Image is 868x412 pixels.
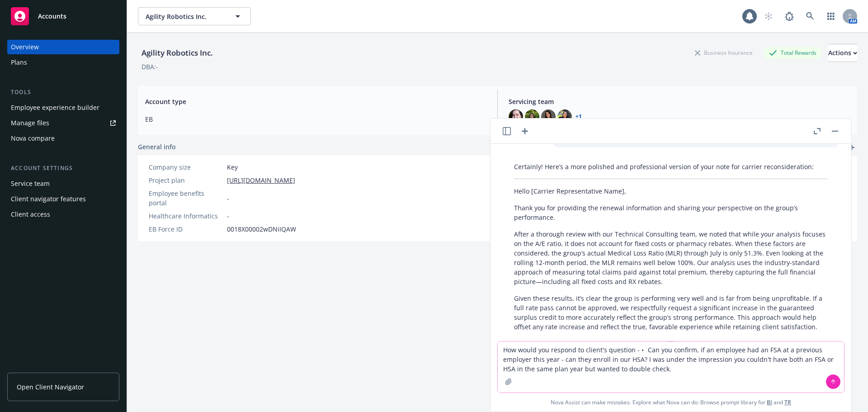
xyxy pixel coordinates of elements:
div: Agility Robotics Inc. [138,47,217,59]
p: Hello [Carrier Representative Name], [514,186,828,196]
div: Manage files [11,116,49,130]
span: Accounts [38,13,66,20]
img: photo [509,109,523,124]
img: photo [525,109,539,124]
span: Servicing team [509,97,850,106]
a: Accounts [7,4,119,29]
span: - [227,194,229,203]
div: Employee benefits portal [149,189,223,208]
div: Client navigator features [11,192,86,206]
a: BI [767,398,772,406]
span: EB [145,114,486,124]
span: Account type [145,97,486,106]
span: Agility Robotics Inc. [146,12,224,21]
span: General info [138,142,176,152]
p: Given these results, it’s clear the group is performing very well and is far from being unprofita... [514,294,828,331]
div: Healthcare Informatics [149,211,223,221]
button: Actions [828,44,857,62]
span: Key [227,162,238,172]
a: Start snowing [759,7,778,25]
a: Client navigator features [7,192,119,206]
a: [URL][DOMAIN_NAME] [227,175,295,185]
a: TR [784,398,791,406]
div: DBA: - [142,62,158,71]
a: Report a Bug [780,7,798,25]
img: photo [541,109,556,124]
div: Nova compare [11,131,55,146]
span: Nova Assist can make mistakes. Explore what Nova can do: Browse prompt library for and [494,393,848,412]
div: Project plan [149,175,223,185]
div: Company size [149,162,223,172]
a: +1 [576,114,582,119]
div: Account settings [7,164,119,173]
p: Please let us know if there's any additional information needed, or if you would be open to furth... [514,339,828,358]
p: After a thorough review with our Technical Consulting team, we noted that while your analysis foc... [514,229,828,286]
span: Open Client Navigator [17,382,84,392]
div: Tools [7,88,119,97]
div: Client access [11,207,50,222]
button: Agility Robotics Inc. [138,7,251,25]
textarea: How would you respond to client's question - • Can you confirm, if an employee had an FSA at a pr... [498,341,844,393]
a: Search [801,7,819,25]
div: EB Force ID [149,224,223,234]
a: Employee experience builder [7,100,119,115]
div: Employee experience builder [11,100,99,115]
a: Plans [7,55,119,70]
div: Business Insurance [690,47,757,58]
div: Service team [11,176,50,191]
a: Manage files [7,116,119,130]
p: Thank you for providing the renewal information and sharing your perspective on the group’s perfo... [514,203,828,222]
a: Overview [7,40,119,54]
a: add [846,142,857,153]
span: 0018X00002wDNiIQAW [227,224,296,234]
div: Total Rewards [764,47,821,58]
div: Plans [11,55,27,70]
span: - [227,211,229,221]
div: Overview [11,40,39,54]
div: Actions [828,44,857,62]
p: Certainly! Here’s a more polished and professional version of your note for carrier reconsideration: [514,162,828,171]
a: Client access [7,207,119,222]
a: Service team [7,176,119,191]
img: photo [557,109,572,124]
a: Nova compare [7,131,119,146]
a: Switch app [822,7,840,25]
